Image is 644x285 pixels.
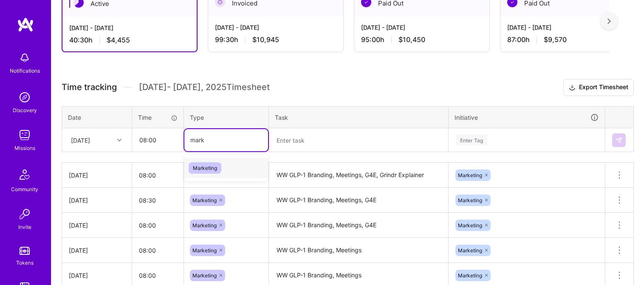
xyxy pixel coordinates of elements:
span: Marketing [192,272,217,279]
img: Invite [16,206,33,223]
span: Marketing [189,162,221,174]
span: Marketing [192,247,217,254]
div: 87:00 h [507,35,629,44]
div: Missions [14,144,35,152]
span: Time tracking [62,82,117,93]
div: [DATE] [69,246,125,255]
textarea: WW GLP-1 Branding, Meetings [270,239,447,262]
input: HH:MM [132,239,184,262]
span: $10,945 [252,35,279,44]
div: [DATE] [69,171,125,180]
textarea: WW GLP-1 Branding, Meetings, G4E [270,189,447,212]
div: Notifications [10,66,40,75]
img: tokens [20,247,30,255]
div: Tokens [16,258,34,267]
img: Community [14,164,35,185]
span: [DATE] - [DATE] , 2025 Timesheet [139,82,270,93]
span: $4,455 [107,36,130,45]
div: [DATE] - [DATE] [69,23,190,32]
i: icon Download [569,83,576,92]
th: Type [184,106,269,128]
div: [DATE] [69,271,125,280]
input: HH:MM [132,189,184,212]
img: discovery [16,89,33,106]
div: Community [11,185,38,194]
button: Export Timesheet [563,79,634,96]
img: Submit [616,137,622,144]
div: [DATE] - [DATE] [507,23,629,32]
span: Marketing [192,197,217,203]
span: Marketing [458,272,482,279]
span: Marketing [458,247,482,254]
textarea: WW GLP-1 Branding, Meetings, G4E, Grindr Explainer [270,164,447,187]
input: HH:MM [132,214,184,237]
img: right [607,18,611,24]
span: $10,450 [398,35,425,44]
span: Marketing [458,172,482,178]
img: teamwork [16,127,33,144]
div: [DATE] [69,221,125,230]
div: 95:00 h [361,35,483,44]
input: HH:MM [133,129,183,151]
div: Time [138,113,178,122]
div: [DATE] [69,196,125,205]
div: Invite [18,223,31,231]
th: Task [269,106,449,128]
div: [DATE] - [DATE] [215,23,336,32]
img: bell [16,49,33,66]
textarea: WW GLP-1 Branding, Meetings, G4E [270,214,447,237]
i: icon Chevron [117,138,121,142]
div: [DATE] [71,135,90,144]
div: 40:30 h [69,36,190,45]
th: Date [62,106,132,128]
img: logo [17,17,34,32]
span: Marketing [458,197,482,203]
div: Initiative [455,113,599,122]
input: HH:MM [132,164,184,186]
div: [DATE] - [DATE] [361,23,483,32]
div: Discovery [13,106,37,115]
div: 99:30 h [215,35,336,44]
span: Marketing [458,222,482,229]
div: Enter Tag [456,133,487,147]
span: Marketing [192,222,217,229]
span: $9,570 [544,35,567,44]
